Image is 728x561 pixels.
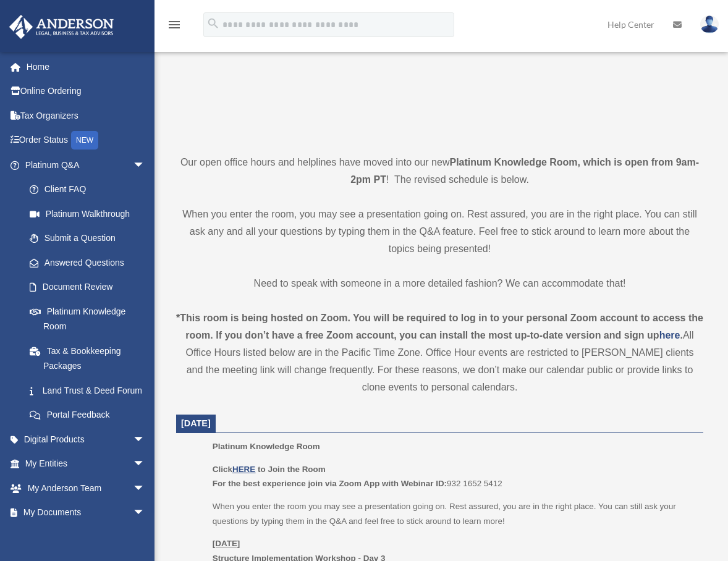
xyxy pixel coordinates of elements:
b: Click [213,465,258,474]
strong: Platinum Knowledge Room, which is open from 9am-2pm PT [350,157,699,185]
a: Document Review [17,275,164,300]
span: arrow_drop_down [133,476,158,501]
span: arrow_drop_down [133,452,158,477]
a: Home [9,54,164,79]
a: Submit a Question [17,226,164,251]
p: Need to speak with someone in a more detailed fashion? We can accommodate that! [176,275,703,292]
a: Platinum Knowledge Room [17,299,158,339]
strong: *This room is being hosted on Zoom. You will be required to log in to your personal Zoom account ... [176,313,703,340]
b: For the best experience join via Zoom App with Webinar ID: [213,479,447,488]
a: Tax Organizers [9,103,164,128]
a: Platinum Walkthrough [17,201,164,226]
a: HERE [232,465,255,474]
a: menu [167,22,182,32]
span: Platinum Knowledge Room [213,442,320,451]
b: to Join the Room [258,465,326,474]
p: 932 1652 5412 [213,462,695,491]
a: Order StatusNEW [9,128,164,153]
p: When you enter the room, you may see a presentation going on. Rest assured, you are in the right ... [176,206,703,258]
span: arrow_drop_down [133,153,158,178]
div: NEW [71,131,98,150]
span: arrow_drop_down [133,427,158,452]
strong: . [680,330,682,340]
a: here [659,330,680,340]
a: My Entitiesarrow_drop_down [9,452,164,476]
img: User Pic [700,15,719,33]
u: [DATE] [213,539,240,548]
p: When you enter the room you may see a presentation going on. Rest assured, you are in the right p... [213,499,695,528]
a: Portal Feedback [17,403,164,428]
a: Digital Productsarrow_drop_down [9,427,164,452]
span: arrow_drop_down [133,500,158,526]
a: Online Ordering [9,79,164,104]
i: search [206,17,220,30]
a: Answered Questions [17,250,164,275]
span: [DATE] [181,418,211,428]
i: menu [167,17,182,32]
div: All Office Hours listed below are in the Pacific Time Zone. Office Hour events are restricted to ... [176,310,703,396]
a: Land Trust & Deed Forum [17,378,164,403]
p: Our open office hours and helplines have moved into our new ! The revised schedule is below. [176,154,703,188]
a: Tax & Bookkeeping Packages [17,339,164,378]
img: Anderson Advisors Platinum Portal [6,15,117,39]
a: My Documentsarrow_drop_down [9,500,164,525]
a: Client FAQ [17,177,164,202]
a: Platinum Q&Aarrow_drop_down [9,153,164,177]
a: My Anderson Teamarrow_drop_down [9,476,164,500]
